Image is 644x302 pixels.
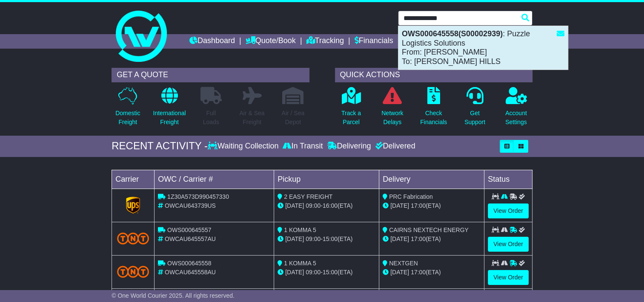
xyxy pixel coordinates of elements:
a: InternationalFreight [152,87,186,131]
a: GetSupport [464,87,486,131]
span: 17:00 [411,269,426,276]
p: Account Settings [505,109,527,127]
strong: OWS000645558(S00002939) [402,29,503,38]
div: - (ETA) [278,201,375,210]
span: 2 EASY FREIGHT [284,193,332,200]
a: View Order [488,270,529,285]
span: [DATE] [390,202,409,209]
a: Tracking [306,34,343,49]
span: NEXTGEN [389,260,418,267]
p: Track a Parcel [341,109,361,127]
span: © One World Courier 2025. All rights reserved. [112,292,235,299]
td: Pickup [274,170,379,189]
div: (ETA) [383,201,481,210]
div: RECENT ACTIVITY - [112,140,208,152]
td: OWC / Carrier # [155,170,274,189]
span: CAIRNS NEXTECH ENERGY [389,226,469,233]
div: GET A QUOTE [112,68,309,82]
span: 1 KOMMA 5 [284,226,316,233]
div: (ETA) [383,235,481,244]
span: 17:00 [411,235,426,242]
a: Dashboard [189,34,235,49]
span: PRC Fabrication [389,193,433,200]
span: 09:00 [306,235,321,242]
a: View Order [488,203,529,218]
a: Quote/Book [246,34,296,49]
span: 15:00 [323,235,338,242]
p: International Freight [153,109,186,127]
p: Full Loads [200,109,222,127]
span: [DATE] [390,235,409,242]
div: - (ETA) [278,235,375,244]
a: Track aParcel [341,87,361,131]
span: 09:00 [306,269,321,276]
div: : Puzzle Logistics Solutions From: [PERSON_NAME] To: [PERSON_NAME] HILLS [398,26,568,70]
a: AccountSettings [505,87,527,131]
img: TNT_Domestic.png [117,266,149,277]
img: TNT_Domestic.png [117,232,149,244]
p: Get Support [464,109,485,127]
div: - (ETA) [278,268,375,277]
span: [DATE] [390,269,409,276]
span: OWS000645557 [167,226,212,233]
img: GetCarrierServiceLogo [126,197,140,214]
a: DomesticFreight [115,87,140,131]
span: 17:00 [411,202,426,209]
div: In Transit [280,142,325,151]
td: Delivery [379,170,484,189]
span: 15:00 [323,269,338,276]
span: 1 KOMMA 5 [284,260,316,267]
div: Waiting Collection [208,142,280,151]
td: Status [484,170,532,189]
p: Network Delays [381,109,403,127]
div: (ETA) [383,268,481,277]
p: Air & Sea Freight [239,109,264,127]
span: 1Z30A573D990457330 [167,193,229,200]
a: CheckFinancials [420,87,447,131]
span: 16:00 [323,202,338,209]
span: OWCAU645557AU [165,235,216,242]
td: Carrier [112,170,155,189]
span: [DATE] [285,269,304,276]
p: Air / Sea Depot [281,109,304,127]
span: OWS000645558 [167,260,212,267]
a: Financials [355,34,393,49]
div: QUICK ACTIONS [335,68,532,82]
div: Delivered [373,142,415,151]
p: Check Financials [420,109,447,127]
a: View Order [488,237,529,252]
div: Delivering [325,142,373,151]
a: NetworkDelays [381,87,404,131]
span: OWCAU643739US [165,202,216,209]
span: OWCAU645558AU [165,269,216,276]
span: [DATE] [285,235,304,242]
span: 09:00 [306,202,321,209]
p: Domestic Freight [115,109,140,127]
span: [DATE] [285,202,304,209]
